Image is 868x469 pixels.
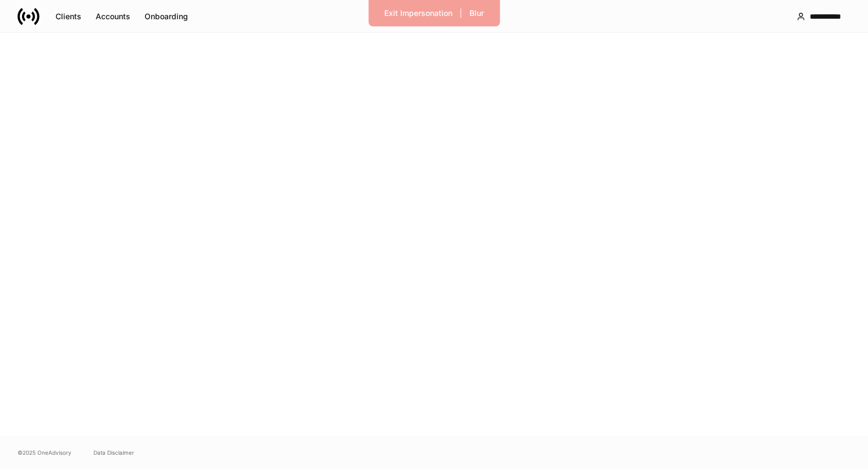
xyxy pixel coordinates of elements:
span: © 2025 OneAdvisory [18,448,71,457]
button: Clients [48,8,89,25]
div: Onboarding [145,11,188,22]
div: Clients [56,11,81,22]
button: Onboarding [137,8,195,25]
div: Exit Impersonation [384,8,452,19]
a: Data Disclaimer [93,448,134,457]
button: Exit Impersonation [377,4,460,22]
button: Blur [462,4,491,22]
div: Accounts [96,11,130,22]
button: Accounts [89,8,137,25]
div: Blur [469,8,484,19]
